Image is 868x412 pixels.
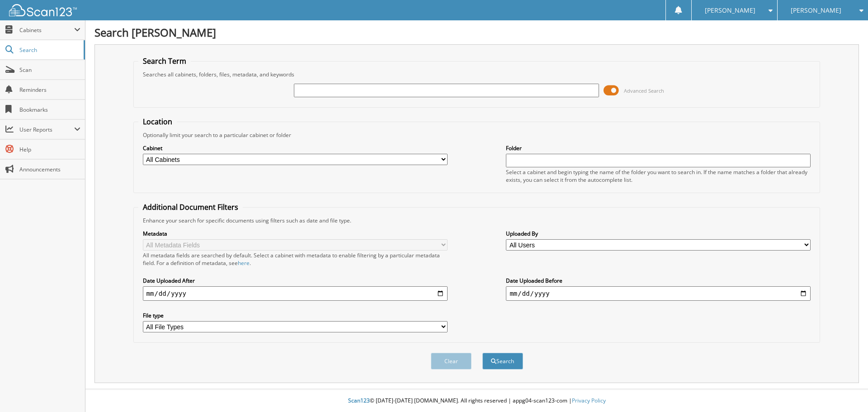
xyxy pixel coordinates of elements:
h1: Search [PERSON_NAME] [94,25,859,40]
input: start [143,286,448,301]
span: Announcements [19,166,80,173]
label: File type [143,312,448,319]
div: All metadata fields are searched by default. Select a cabinet with metadata to enable filtering b... [143,251,448,267]
span: [PERSON_NAME] [705,8,755,13]
legend: Additional Document Filters [138,202,243,212]
button: Search [482,353,523,369]
label: Date Uploaded Before [506,277,811,284]
div: Optionally limit your search to a particular cabinet or folder [138,131,816,139]
div: © [DATE]-[DATE] [DOMAIN_NAME]. All rights reserved | appg04-scan123-com | [85,390,868,412]
a: Privacy Policy [572,397,606,404]
span: Reminders [19,86,80,94]
span: User Reports [19,126,74,133]
img: scan123-logo-white.svg [9,4,77,16]
span: Cabinets [19,26,74,34]
div: Enhance your search for specific documents using filters such as date and file type. [138,217,816,224]
span: Scan123 [348,397,370,404]
div: Select a cabinet and begin typing the name of the folder you want to search in. If the name match... [506,168,811,184]
legend: Search Term [138,56,191,66]
span: [PERSON_NAME] [791,8,841,13]
span: Search [19,46,79,54]
label: Cabinet [143,144,448,152]
label: Metadata [143,230,448,237]
span: Help [19,146,80,153]
legend: Location [138,117,177,127]
span: Scan [19,66,80,74]
label: Date Uploaded After [143,277,448,284]
a: here [238,259,250,267]
button: Clear [431,353,472,369]
input: end [506,286,811,301]
span: Advanced Search [624,87,664,94]
span: Bookmarks [19,106,80,114]
label: Uploaded By [506,230,811,237]
label: Folder [506,144,811,152]
div: Searches all cabinets, folders, files, metadata, and keywords [138,71,816,78]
